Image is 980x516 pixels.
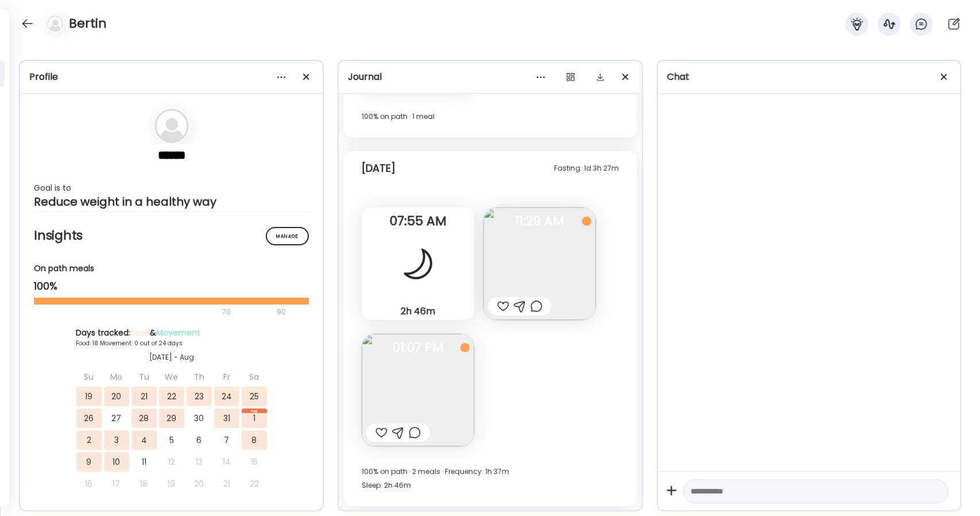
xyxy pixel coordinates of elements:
div: Food: 18 Movement: 0 out of 24 days [76,339,268,348]
div: Th [187,367,212,387]
div: Profile [29,70,313,84]
div: 100% on path · 1 meal [362,110,618,124]
div: 7 [214,430,239,450]
div: Fasting: 1d 3h 27m [554,161,619,175]
div: Days tracked: & [76,327,268,339]
div: Aug [242,409,267,413]
span: Food [130,327,150,338]
div: 19 [76,387,102,406]
span: 07:55 AM [362,216,474,226]
div: 20 [104,387,129,406]
span: 01:07 PM [362,342,474,353]
div: We [159,367,184,387]
img: images%2FHt9lnswUKUgWApUTok6q1jtgbpI2%2FdJnwqOEhHqbb0x8dKLmK%2FmkQnknshm9Lxv84ckRWr_240 [362,334,474,446]
div: 3 [104,430,129,450]
div: 14 [214,452,239,472]
div: 8 [242,430,267,450]
div: Manage [266,227,309,245]
h4: Bertin [69,14,107,33]
div: 90 [276,305,287,319]
div: Su [76,367,102,387]
div: 31 [214,409,239,428]
div: Goal is to [34,181,309,195]
div: 16 [76,474,102,494]
h2: Insights [34,227,309,244]
div: 100% [34,279,309,293]
div: On path meals [34,263,309,275]
div: 2 [76,430,102,450]
div: 23 [187,387,212,406]
div: 21 [214,474,239,494]
div: Chat [667,70,951,84]
div: 1 [242,409,267,428]
div: 25 [242,387,267,406]
div: 9 [76,452,102,472]
div: 11 [131,452,157,472]
div: 19 [159,474,184,494]
div: 20 [187,474,212,494]
div: 24 [214,387,239,406]
div: 6 [187,430,212,450]
div: 27 [104,409,129,428]
div: 15 [242,452,267,472]
div: Tu [131,367,157,387]
div: 28 [131,409,157,428]
div: 2h 46m [366,305,470,317]
div: [DATE] [362,161,396,175]
div: 12 [159,452,184,472]
div: 21 [131,387,157,406]
div: 5 [159,430,184,450]
div: Reduce weight in a healthy way [34,195,309,209]
div: Fr [214,367,239,387]
div: 100% on path · 2 meals · Frequency: 1h 37m Sleep: 2h 46m [362,465,618,492]
div: 70 [34,305,273,319]
div: 4 [131,430,157,450]
div: Journal [348,70,632,84]
div: 13 [187,452,212,472]
div: 30 [187,409,212,428]
div: 17 [104,474,129,494]
img: images%2FHt9lnswUKUgWApUTok6q1jtgbpI2%2FIELG9i68j3gji1hv18kc%2FVuMZkzXxJmogBWYj1uYY_240 [483,207,596,320]
div: 29 [159,409,184,428]
div: 10 [104,452,129,472]
img: bg-avatar-default.svg [47,16,63,32]
div: 22 [242,474,267,494]
img: bg-avatar-default.svg [154,109,189,143]
div: Sa [242,367,267,387]
span: 11:29 AM [483,216,596,226]
div: [DATE] - Aug [76,352,268,363]
div: 18 [131,474,157,494]
span: Movement [156,327,200,338]
div: 22 [159,387,184,406]
div: 26 [76,409,102,428]
div: Mo [104,367,129,387]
